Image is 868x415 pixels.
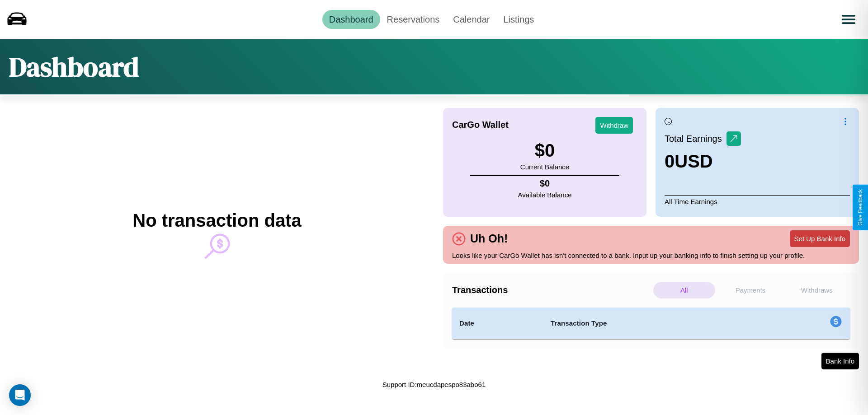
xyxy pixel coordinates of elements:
[836,7,861,32] button: Open menu
[380,10,447,29] a: Reservations
[551,318,756,329] h4: Transaction Type
[452,308,850,339] table: simple table
[665,151,741,172] h3: 0 USD
[665,195,850,208] p: All Time Earnings
[821,353,859,369] button: Bank Info
[665,131,726,147] p: Total Earnings
[322,10,380,29] a: Dashboard
[520,161,569,173] p: Current Balance
[786,282,848,298] p: Withdraws
[520,140,569,161] h3: $ 0
[452,120,509,130] h4: CarGo Wallet
[518,189,572,201] p: Available Balance
[518,178,572,189] h4: $ 0
[452,249,850,261] p: Looks like your CarGo Wallet has isn't connected to a bank. Input up your banking info to finish ...
[720,282,782,298] p: Payments
[382,378,486,391] p: Support ID: meucdapespo83abo61
[9,48,139,85] h1: Dashboard
[466,232,512,245] h4: Uh Oh!
[9,384,31,406] div: Open Intercom Messenger
[446,10,496,29] a: Calendar
[132,210,301,231] h2: No transaction data
[857,189,863,226] div: Give Feedback
[452,285,651,295] h4: Transactions
[790,230,850,247] button: Set Up Bank Info
[595,117,633,134] button: Withdraw
[496,10,541,29] a: Listings
[459,318,536,329] h4: Date
[653,282,715,298] p: All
